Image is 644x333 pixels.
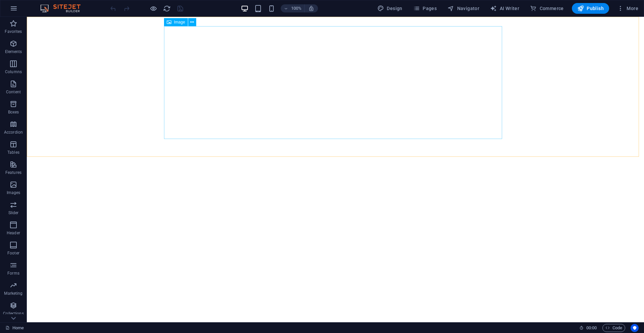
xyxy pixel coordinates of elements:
p: Marketing [4,291,22,296]
span: Code [605,324,622,332]
p: Footer [7,250,19,256]
p: Elements [5,49,22,54]
iframe: To enrich screen reader interactions, please activate Accessibility in Grammarly extension settings [27,17,644,322]
span: Commerce [530,5,564,12]
p: Header [7,230,20,236]
button: AI Writer [487,3,522,14]
span: : [591,325,592,330]
span: Design [377,5,402,12]
span: Publish [577,5,604,12]
p: Forms [7,271,19,276]
button: Commerce [527,3,567,14]
p: Accordion [4,130,23,135]
button: Click here to leave preview mode and continue editing [149,4,157,12]
p: Boxes [8,109,19,115]
button: Code [602,324,625,332]
a: Click to cancel selection. Double-click to open Pages [5,324,24,332]
p: Images [7,190,20,195]
span: 00 00 [586,324,597,332]
span: More [617,5,638,12]
p: Columns [5,69,22,75]
button: Design [375,3,405,14]
p: Favorites [5,29,22,34]
button: Publish [572,3,609,14]
button: 100% [281,4,305,12]
button: Navigator [445,3,482,14]
p: Collections [3,311,23,316]
button: reload [163,4,171,12]
p: Features [5,170,21,175]
p: Tables [7,150,19,155]
img: Editor Logo [39,4,89,12]
span: Pages [413,5,437,12]
button: Usercentrics [631,324,639,332]
p: Content [6,89,21,95]
button: More [614,3,641,14]
span: Navigator [447,5,479,12]
h6: Session time [579,324,597,332]
span: Image [174,20,185,24]
span: AI Writer [490,5,519,12]
button: Pages [411,3,439,14]
i: Reload page [163,5,171,12]
p: Slider [8,210,19,216]
h6: 100% [291,4,302,12]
